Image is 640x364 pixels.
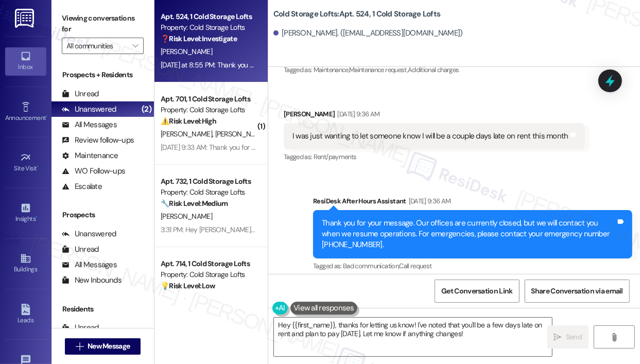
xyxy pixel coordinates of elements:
div: (2) [139,101,154,117]
div: I was just wanting to let someone know I will be a couple days late on rent this month [292,131,568,142]
strong: ❓ Risk Level: Investigate [161,34,237,43]
div: Apt. 732, 1 Cold Storage Lofts [161,176,256,187]
strong: 🔧 Risk Level: Medium [161,199,228,208]
div: Apt. 524, 1 Cold Storage Lofts [161,11,256,22]
div: ResiDesk After Hours Assistant [313,196,632,210]
label: Viewing conversations for [62,10,144,38]
textarea: Hey {{first_name}}, thanks for letting us know! I've noted that you'll be a few days late on rent... [274,318,552,356]
button: Get Conversation Link [435,280,519,303]
a: Leads [5,301,46,328]
input: All communities [66,38,127,54]
a: Insights • [5,199,46,227]
button: New Message [65,338,141,355]
div: Property: Cold Storage Lofts [161,269,256,280]
button: Share Conversation via email [525,280,630,303]
div: WO Follow-ups [62,166,125,177]
i:  [132,42,138,50]
span: Maintenance , [314,65,349,74]
img: ResiDesk Logo [15,9,36,28]
span: Maintenance request , [349,65,408,74]
div: [DATE] 9:36 AM [406,196,451,206]
div: Apt. 701, 1 Cold Storage Lofts [161,94,256,105]
span: Get Conversation Link [441,286,512,297]
b: Cold Storage Lofts: Apt. 524, 1 Cold Storage Lofts [273,9,440,20]
div: Unread [62,244,99,255]
div: Tagged as: [313,258,632,273]
strong: 💡 Risk Level: Low [161,281,215,290]
strong: ⚠️ Risk Level: High [161,116,216,126]
span: • [46,113,47,120]
span: Send [566,332,582,342]
span: Additional charges [408,65,459,74]
div: Unanswered [62,229,116,239]
span: [PERSON_NAME] [161,212,212,221]
div: Unanswered [62,104,116,115]
a: Site Visit • [5,149,46,177]
div: Property: Cold Storage Lofts [161,105,256,115]
a: Buildings [5,250,46,278]
div: Residents [51,304,154,315]
i:  [554,333,562,341]
div: [PERSON_NAME] [284,109,585,123]
span: • [36,214,37,221]
div: Unread [62,322,99,333]
span: Rent/payments [314,152,357,161]
div: Maintenance [62,150,118,161]
div: Unread [62,89,99,99]
div: Prospects + Residents [51,70,154,80]
div: [DATE] 9:36 AM [335,109,380,119]
div: Thank you for your message. Our offices are currently closed, but we will contact you when we res... [322,218,616,251]
div: [PERSON_NAME]. ([EMAIL_ADDRESS][DOMAIN_NAME]) [273,28,463,39]
span: New Message [88,341,130,352]
i:  [610,333,618,341]
span: [PERSON_NAME] [215,129,267,138]
div: All Messages [62,119,117,130]
div: Review follow-ups [62,135,134,146]
span: Call request [399,262,431,270]
div: Property: Cold Storage Lofts [161,187,256,198]
div: Escalate [62,181,102,192]
div: New Inbounds [62,275,122,286]
span: Share Conversation via email [531,286,623,297]
i:  [76,342,83,351]
span: [PERSON_NAME] [161,129,215,138]
div: Tagged as: [284,62,527,77]
div: Tagged as: [284,149,585,164]
div: Apt. 714, 1 Cold Storage Lofts [161,258,256,269]
button: Send [547,325,589,349]
div: 3:31 PM: Hey [PERSON_NAME]! Glad you got your orange sticker! [161,225,352,234]
div: Prospects [51,210,154,220]
span: [PERSON_NAME] [161,47,212,56]
div: Property: Cold Storage Lofts [161,22,256,33]
div: All Messages [62,259,117,270]
span: • [37,163,39,170]
a: Inbox [5,47,46,75]
span: Bad communication , [343,262,399,270]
